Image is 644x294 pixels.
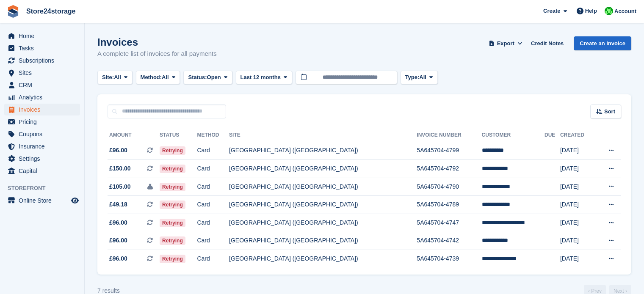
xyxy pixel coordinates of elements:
[405,73,420,82] span: Type:
[109,236,127,245] span: £96.00
[197,232,229,250] td: Card
[417,196,481,214] td: 5A645704-4789
[419,73,426,82] span: All
[160,219,185,227] span: Retrying
[109,164,131,173] span: £150.00
[560,160,595,178] td: [DATE]
[560,250,595,268] td: [DATE]
[19,165,69,177] span: Capital
[197,250,229,268] td: Card
[109,254,127,263] span: £96.00
[417,160,481,178] td: 5A645704-4792
[197,160,229,178] td: Card
[560,232,595,250] td: [DATE]
[141,73,162,82] span: Method:
[160,183,185,191] span: Retrying
[19,128,69,140] span: Coupons
[188,73,207,82] span: Status:
[160,165,185,173] span: Retrying
[574,36,631,50] a: Create an Invoice
[604,107,615,116] span: Sort
[197,196,229,214] td: Card
[4,79,80,91] a: menu
[19,91,69,103] span: Analytics
[4,42,80,54] a: menu
[23,4,79,18] a: Store24storage
[560,129,595,142] th: Created
[560,142,595,160] td: [DATE]
[229,160,417,178] td: [GEOGRAPHIC_DATA] ([GEOGRAPHIC_DATA])
[197,142,229,160] td: Card
[417,178,481,196] td: 5A645704-4790
[97,71,133,85] button: Site: All
[19,42,69,54] span: Tasks
[229,232,417,250] td: [GEOGRAPHIC_DATA] ([GEOGRAPHIC_DATA])
[7,5,19,18] img: stora-icon-8386f47178a22dfd0bd8f6a31ec36ba5ce8667c1dd55bd0f319d3a0aa187defe.svg
[197,214,229,232] td: Card
[19,30,69,42] span: Home
[528,36,567,50] a: Credit Notes
[482,129,544,142] th: Customer
[19,153,69,165] span: Settings
[19,140,69,152] span: Insurance
[19,55,69,66] span: Subscriptions
[162,73,169,82] span: All
[4,30,80,42] a: menu
[417,232,481,250] td: 5A645704-4742
[114,73,121,82] span: All
[229,129,417,142] th: Site
[109,146,127,155] span: £96.00
[417,214,481,232] td: 5A645704-4747
[8,184,84,192] span: Storefront
[614,7,636,16] span: Account
[109,200,127,209] span: £49.18
[560,214,595,232] td: [DATE]
[160,129,197,142] th: Status
[19,116,69,128] span: Pricing
[4,91,80,103] a: menu
[160,255,185,263] span: Retrying
[544,129,560,142] th: Due
[487,36,524,50] button: Export
[19,67,69,79] span: Sites
[240,73,281,82] span: Last 12 months
[229,142,417,160] td: [GEOGRAPHIC_DATA] ([GEOGRAPHIC_DATA])
[70,195,80,206] a: Preview store
[197,178,229,196] td: Card
[197,129,229,142] th: Method
[560,196,595,214] td: [DATE]
[4,116,80,128] a: menu
[4,195,80,206] a: menu
[160,201,185,209] span: Retrying
[4,55,80,66] a: menu
[97,49,217,59] p: A complete list of invoices for all payments
[417,142,481,160] td: 5A645704-4799
[4,140,80,152] a: menu
[19,195,69,206] span: Online Store
[4,67,80,79] a: menu
[560,178,595,196] td: [DATE]
[229,178,417,196] td: [GEOGRAPHIC_DATA] ([GEOGRAPHIC_DATA])
[97,36,217,48] h1: Invoices
[160,236,185,245] span: Retrying
[229,250,417,268] td: [GEOGRAPHIC_DATA] ([GEOGRAPHIC_DATA])
[497,39,514,48] span: Export
[605,7,613,15] img: Tracy Harper
[4,165,80,177] a: menu
[417,250,481,268] td: 5A645704-4739
[401,71,438,85] button: Type: All
[160,146,185,155] span: Retrying
[102,73,114,82] span: Site:
[207,73,221,82] span: Open
[19,79,69,91] span: CRM
[109,218,127,227] span: £96.00
[183,71,232,85] button: Status: Open
[4,104,80,115] a: menu
[585,7,597,15] span: Help
[417,129,481,142] th: Invoice Number
[19,104,69,115] span: Invoices
[543,7,560,15] span: Create
[108,129,160,142] th: Amount
[229,196,417,214] td: [GEOGRAPHIC_DATA] ([GEOGRAPHIC_DATA])
[4,128,80,140] a: menu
